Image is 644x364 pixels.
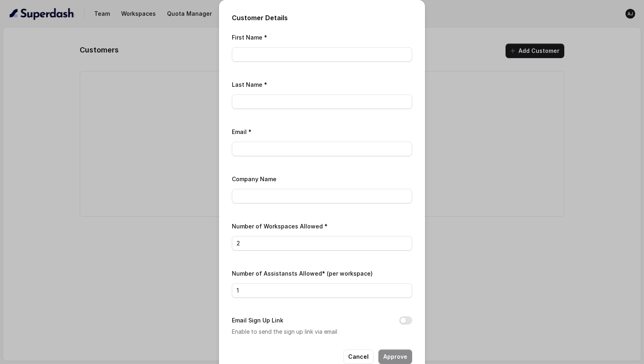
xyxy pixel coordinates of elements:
[232,128,252,135] label: Email *
[378,349,412,364] button: Approve
[232,13,412,23] h2: Customer Details
[232,223,328,230] label: Number of Workspaces Allowed *
[232,34,267,41] label: First Name *
[343,349,374,364] button: Cancel
[232,316,283,325] label: Email Sign Up Link
[232,270,373,277] label: Number of Assistansts Allowed* (per workspace)
[232,81,267,88] label: Last Name *
[232,327,386,337] p: Enable to send the sign up link via email
[232,176,277,182] label: Company Name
